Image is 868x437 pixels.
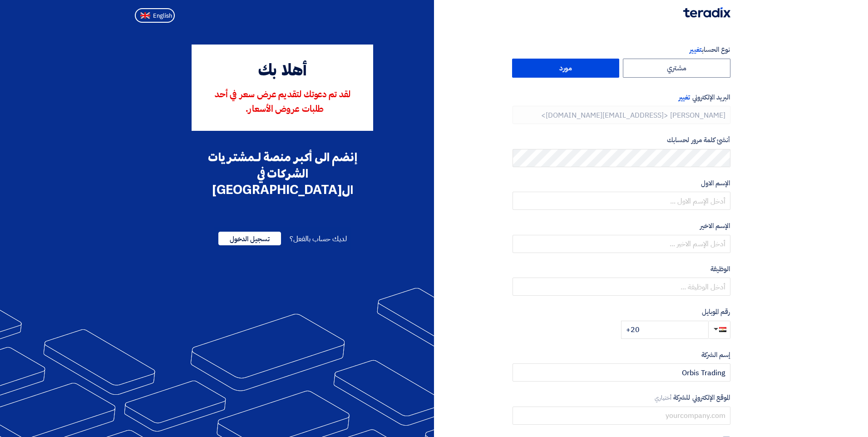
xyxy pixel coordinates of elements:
[513,235,730,253] input: أدخل الإسم الاخير ...
[623,59,730,78] label: مشتري
[513,135,730,145] label: أنشئ كلمة مرور لحسابك
[140,12,150,19] img: en-US.png
[192,149,373,198] div: إنضم الى أكبر منصة لـمشتريات الشركات في ال[GEOGRAPHIC_DATA]
[679,92,690,102] span: تغيير
[683,7,730,18] img: Teradix logo
[218,232,281,245] span: تسجيل الدخول
[690,45,701,55] span: تغيير
[513,221,730,231] label: الإسم الاخير
[621,321,708,339] input: أدخل رقم الموبايل ...
[513,307,730,317] label: رقم الموبايل
[513,350,730,360] label: إسم الشركة
[153,13,172,19] span: English
[204,59,360,84] div: أهلا بك
[513,392,730,403] label: الموقع الإلكتروني للشركة
[513,278,730,296] input: أدخل الوظيفة ...
[513,264,730,274] label: الوظيفة
[513,106,730,124] input: أدخل بريد العمل الإلكتروني الخاص بك ...
[655,393,672,402] span: أختياري
[512,59,620,78] label: مورد
[290,233,346,244] span: لديك حساب بالفعل؟
[215,90,350,114] span: لقد تم دعوتك لتقديم عرض سعر في أحد طلبات عروض الأسعار.
[513,92,730,103] label: البريد الإلكتروني
[513,407,730,425] input: yourcompany.com
[513,363,730,382] input: أدخل إسم الشركة ...
[513,192,730,210] input: أدخل الإسم الاول ...
[513,45,730,55] label: نوع الحساب
[135,8,175,23] button: English
[218,233,281,244] a: تسجيل الدخول
[513,178,730,189] label: الإسم الاول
